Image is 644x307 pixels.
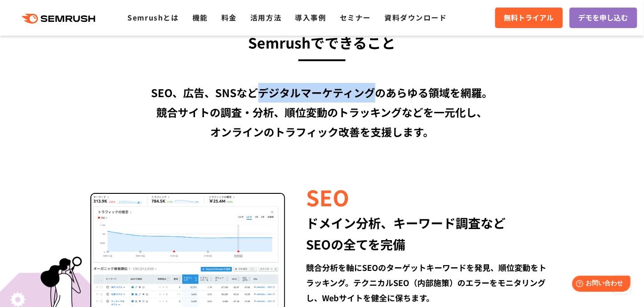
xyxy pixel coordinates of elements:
[295,12,326,23] a: 導入事例
[384,12,447,23] a: 資料ダウンロード
[565,272,634,297] iframe: Help widget launcher
[66,30,578,54] h3: Semrushでできること
[579,12,628,24] span: デモを申し込む
[306,182,554,212] div: SEO
[306,212,554,255] div: ドメイン分析、キーワード調査など SEOの全てを完備
[250,12,281,23] a: 活用方法
[306,260,554,305] div: 競合分析を軸にSEOのターゲットキーワードを発見、順位変動をトラッキング。テクニカルSEO（内部施策）のエラーをモニタリングし、Webサイトを健全に保ちます。
[221,12,237,23] a: 料金
[127,12,179,23] a: Semrushとは
[570,8,637,28] a: デモを申し込む
[340,12,371,23] a: セミナー
[66,83,578,142] div: SEO、広告、SNSなどデジタルマーケティングのあらゆる領域を網羅。 競合サイトの調査・分析、順位変動のトラッキングなどを一元化し、 オンラインのトラフィック改善を支援します。
[504,12,554,24] span: 無料トライアル
[495,8,563,28] a: 無料トライアル
[192,12,208,23] a: 機能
